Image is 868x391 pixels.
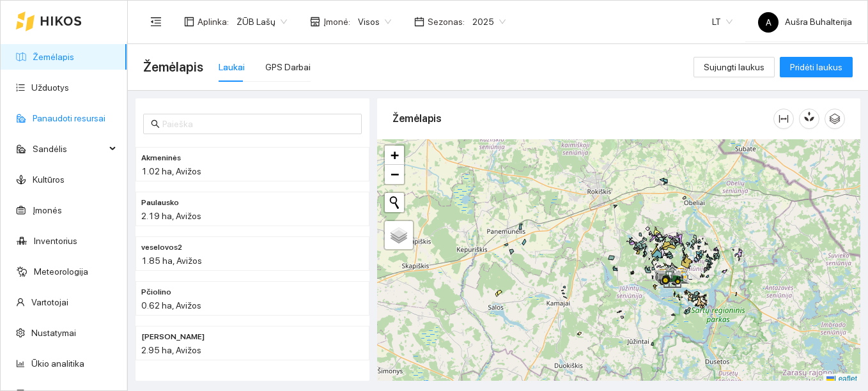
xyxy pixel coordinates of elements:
[141,331,205,343] span: Mariko
[162,117,354,131] input: Paieška
[780,57,853,77] button: Pridėti laukus
[33,52,74,62] a: Žemėlapis
[34,236,77,246] a: Inventorius
[385,193,404,212] button: Initiate a new search
[790,60,842,74] span: Pridėti laukus
[198,15,229,29] span: Aplinka :
[31,328,76,338] a: Nustatymai
[774,114,793,124] span: column-width
[219,60,245,74] div: Laukai
[150,16,162,27] span: menu-fold
[385,146,404,165] a: Zoom in
[33,205,62,215] a: Įmonės
[391,147,399,163] span: +
[141,286,171,298] span: Pčiolino
[766,12,771,33] span: A
[358,12,391,31] span: Visos
[758,17,852,27] span: Aušra Buhalterija
[33,174,65,185] a: Kultūros
[141,300,201,310] span: 0.62 ha, Avižos
[265,60,311,74] div: GPS Darbai
[712,12,732,31] span: LT
[392,100,773,137] div: Žemėlapis
[826,374,857,383] a: Leaflet
[428,15,465,29] span: Sezonas :
[143,57,203,77] span: Žemėlapis
[385,165,404,184] a: Zoom out
[143,9,169,34] button: menu-fold
[33,136,105,162] span: Sandėlis
[391,166,399,182] span: −
[141,152,181,164] span: Akmeninės
[236,12,287,31] span: ŽŪB Lašų
[780,62,853,72] a: Pridėti laukus
[31,82,69,93] a: Užduotys
[773,109,794,129] button: column-width
[31,358,84,369] a: Ūkio analitika
[33,113,105,123] a: Panaudoti resursai
[694,62,775,72] a: Sujungti laukus
[310,17,320,27] span: shop
[414,17,424,27] span: calendar
[385,221,413,249] a: Layers
[472,12,506,31] span: 2025
[704,60,764,74] span: Sujungti laukus
[151,119,160,128] span: search
[184,17,194,27] span: layout
[141,197,179,209] span: Paulausko
[141,211,201,221] span: 2.19 ha, Avižos
[31,297,68,307] a: Vartotojai
[141,345,201,355] span: 2.95 ha, Avižos
[323,15,350,29] span: Įmonė :
[141,256,202,266] span: 1.85 ha, Avižos
[694,57,775,77] button: Sujungti laukus
[34,266,88,277] a: Meteorologija
[141,241,182,254] span: veselovos2
[141,166,201,176] span: 1.02 ha, Avižos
